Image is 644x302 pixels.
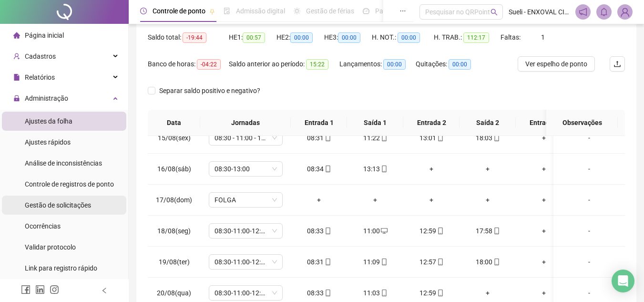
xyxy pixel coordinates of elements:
[215,162,277,176] span: 08:30-13:00
[546,110,618,136] th: Observações
[411,226,452,236] div: 12:59
[416,59,482,70] div: Quitações:
[306,7,354,15] span: Gestão de férias
[50,285,59,294] span: instagram
[156,196,192,204] span: 17/08(dom)
[215,193,277,207] span: FOLGA
[467,133,508,143] div: 18:03
[561,257,617,267] div: -
[355,164,396,174] div: 13:13
[613,60,621,68] span: upload
[523,226,564,236] div: +
[197,59,221,70] span: -04:22
[298,226,339,236] div: 08:33
[518,56,595,72] button: Ver espelho de ponto
[600,8,608,16] span: bell
[338,32,360,43] span: 00:00
[411,195,452,205] div: +
[294,8,300,14] span: sun
[355,226,396,236] div: 11:00
[25,159,102,167] span: Análise de inconsistências
[434,32,501,43] div: H. TRAB.:
[347,110,403,136] th: Saída 1
[411,164,452,174] div: +
[449,59,471,70] span: 00:00
[523,257,564,267] div: +
[375,7,412,15] span: Painel do DP
[215,224,277,238] span: 08:30-11:00-12:30-18:00
[200,110,291,136] th: Jornadas
[25,180,114,188] span: Controle de registros de ponto
[157,289,191,297] span: 20/08(qua)
[25,222,61,230] span: Ocorrências
[25,94,68,102] span: Administração
[324,166,331,172] span: mobile
[157,165,191,173] span: 16/08(sáb)
[436,135,444,141] span: mobile
[380,166,388,172] span: mobile
[612,270,634,292] div: Open Intercom Messenger
[501,33,522,41] span: Faltas:
[291,110,347,136] th: Entrada 1
[215,255,277,269] span: 08:30-11:00-12:30-18:00
[561,195,617,205] div: -
[339,59,416,70] div: Lançamentos:
[355,288,396,298] div: 11:03
[324,135,331,141] span: mobile
[579,8,587,16] span: notification
[25,243,76,251] span: Validar protocolo
[380,135,388,141] span: mobile
[403,110,460,136] th: Entrada 2
[25,138,71,146] span: Ajustes rápidos
[467,164,508,174] div: +
[436,228,444,234] span: mobile
[467,288,508,298] div: +
[140,8,147,14] span: clock-circle
[541,33,545,41] span: 1
[324,228,331,234] span: mobile
[525,59,587,69] span: Ver espelho de ponto
[35,285,45,294] span: linkedin
[298,133,339,143] div: 08:31
[25,117,72,125] span: Ajustes da folha
[411,288,452,298] div: 12:59
[355,257,396,267] div: 11:09
[372,32,434,43] div: H. NOT.:
[236,7,285,15] span: Admissão digital
[153,7,205,15] span: Controle de ponto
[224,8,230,14] span: file-done
[209,9,215,14] span: pushpin
[492,259,500,265] span: mobile
[383,59,406,70] span: 00:00
[155,85,264,96] span: Separar saldo positivo e negativo?
[148,59,229,70] div: Banco de horas:
[561,226,617,236] div: -
[467,195,508,205] div: +
[25,201,91,209] span: Gestão de solicitações
[460,110,516,136] th: Saída 2
[436,290,444,296] span: mobile
[13,74,20,81] span: file
[13,32,20,39] span: home
[509,7,570,17] span: Sueli - ENXOVAL CIRIANA JRLD LTDA
[159,258,190,266] span: 19/08(ter)
[554,117,610,128] span: Observações
[298,164,339,174] div: 08:34
[157,227,191,235] span: 18/08(seg)
[411,257,452,267] div: 12:57
[298,288,339,298] div: 08:33
[561,164,617,174] div: -
[324,290,331,296] span: mobile
[25,73,55,81] span: Relatórios
[523,195,564,205] div: +
[306,59,328,70] span: 15:22
[380,259,388,265] span: mobile
[523,133,564,143] div: +
[467,257,508,267] div: 18:00
[436,259,444,265] span: mobile
[21,285,31,294] span: facebook
[25,264,97,272] span: Link para registro rápido
[516,110,572,136] th: Entrada 3
[298,195,339,205] div: +
[25,52,56,60] span: Cadastros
